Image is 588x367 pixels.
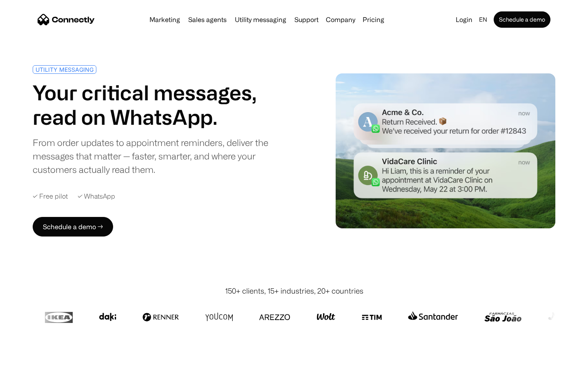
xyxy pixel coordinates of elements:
a: Pricing [359,16,388,23]
a: Utility messaging [232,16,290,23]
a: Support [291,16,322,23]
div: ✓ WhatsApp [78,192,115,200]
a: Schedule a demo [494,11,550,28]
a: Sales agents [185,16,230,23]
a: Marketing [146,16,183,23]
a: home [38,13,95,26]
div: UTILITY MESSAGING [36,66,94,73]
div: en [479,14,487,25]
div: Company [326,14,355,25]
div: From order updates to appointment reminders, deliver the messages that matter — faster, smarter, ... [33,136,291,176]
aside: Language selected: English [8,352,49,364]
div: en [476,14,492,25]
div: 150+ clients, 15+ industries, 20+ countries [225,285,363,296]
a: Schedule a demo → [33,217,113,237]
div: ✓ Free pilot [33,192,68,200]
a: Login [452,14,476,25]
h1: Your critical messages, read on WhatsApp. [33,80,291,129]
div: Company [323,14,358,25]
ul: Language list [16,353,49,364]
